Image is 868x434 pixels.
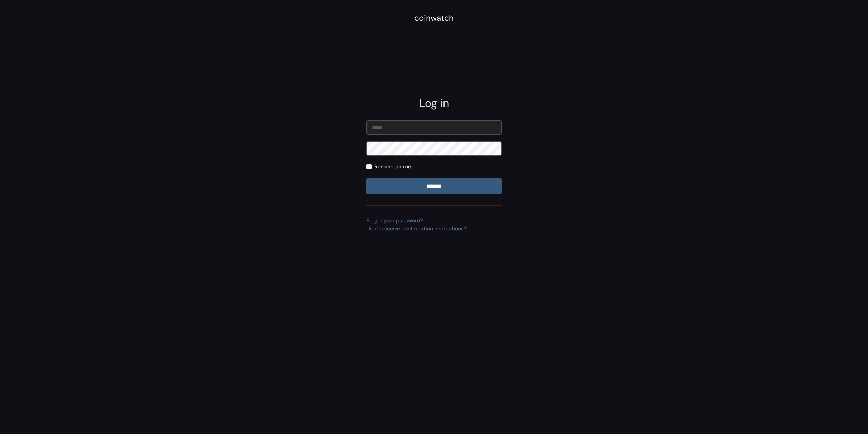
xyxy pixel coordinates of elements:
[366,225,467,232] a: Didn't receive confirmation instructions?
[366,97,502,110] h2: Log in
[366,217,423,224] a: Forgot your password?
[374,163,411,171] label: Remember me
[414,15,454,22] a: coinwatch
[414,12,454,24] div: coinwatch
